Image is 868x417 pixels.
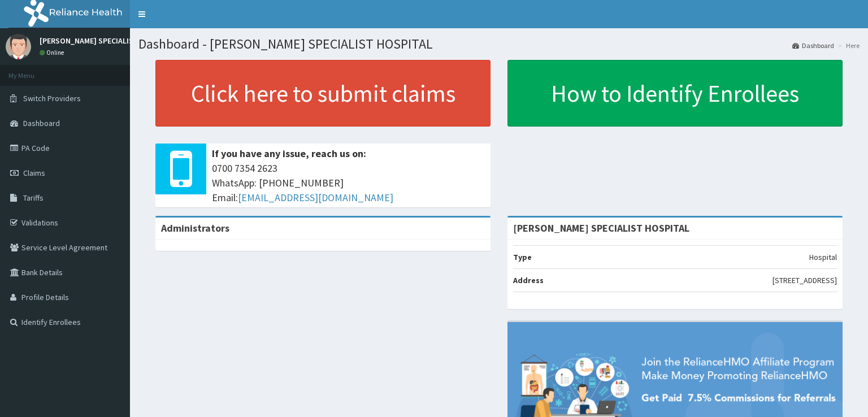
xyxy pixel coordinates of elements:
[809,251,837,263] p: Hospital
[507,60,843,127] a: How to Identify Enrollees
[23,93,81,103] span: Switch Providers
[513,252,532,262] b: Type
[23,168,45,178] span: Claims
[161,221,229,234] b: Administrators
[772,275,837,286] p: [STREET_ADDRESS]
[6,34,31,59] img: User Image
[513,221,689,234] strong: [PERSON_NAME] SPECIALIST HOSPITAL
[23,193,44,203] span: Tariffs
[212,161,485,205] span: 0700 7354 2623 WhatsApp: [PHONE_NUMBER] Email:
[138,37,860,51] h1: Dashboard - [PERSON_NAME] SPECIALIST HOSPITAL
[40,49,67,57] a: Online
[40,37,175,45] p: [PERSON_NAME] SPECIALIST HOSPITAL
[23,118,60,128] span: Dashboard
[212,147,366,160] b: If you have any issue, reach us on:
[792,41,834,50] a: Dashboard
[155,60,491,127] a: Click here to submit claims
[513,275,544,285] b: Address
[835,41,860,50] li: Here
[238,191,393,204] a: [EMAIL_ADDRESS][DOMAIN_NAME]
